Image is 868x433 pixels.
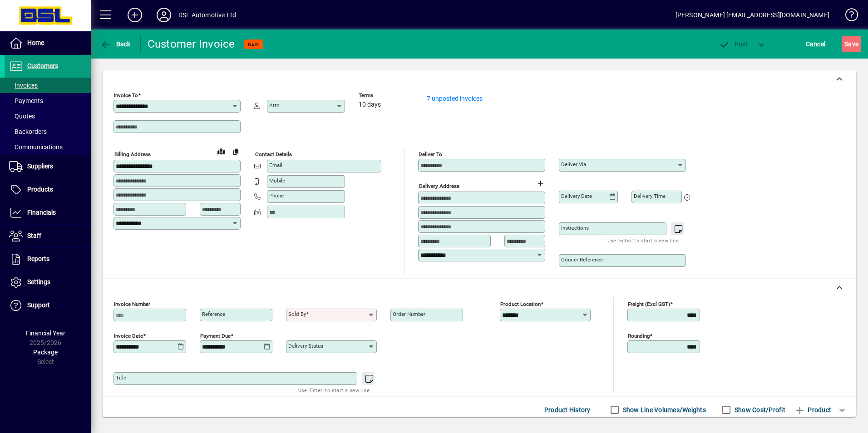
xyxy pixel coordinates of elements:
span: Package [33,349,58,356]
a: Support [5,294,91,317]
button: Back [98,36,133,52]
mat-label: Courier Reference [561,256,603,263]
span: Quotes [9,113,35,120]
button: Add [120,7,149,23]
mat-label: Email [269,162,282,168]
button: Post [714,36,753,52]
div: DSL Automotive Ltd [178,8,236,22]
a: Home [5,32,91,54]
span: NEW [248,41,259,47]
mat-label: Reference [202,311,225,317]
a: Financials [5,202,91,224]
span: Financials [27,209,56,216]
span: Support [27,301,50,309]
button: Product [790,402,836,418]
span: Payments [9,97,43,104]
span: Suppliers [27,162,53,170]
a: Staff [5,225,91,247]
mat-label: Invoice number [114,301,150,307]
a: Suppliers [5,155,91,178]
mat-label: Sold by [288,311,306,317]
mat-label: Product location [500,301,541,307]
a: Payments [5,93,91,108]
span: S [844,40,848,48]
span: Invoices [9,82,38,89]
mat-label: Freight (excl GST) [628,301,670,307]
a: Backorders [5,124,91,139]
a: Reports [5,248,91,271]
mat-label: Delivery date [561,193,592,199]
a: Communications [5,139,91,155]
mat-hint: Use 'Enter' to start a new line [298,385,370,395]
mat-label: Deliver To [419,151,442,157]
label: Show Cost/Profit [733,405,785,414]
a: Knowledge Base [838,2,857,31]
mat-label: Invoice To [114,92,138,98]
mat-label: Instructions [561,225,589,231]
mat-label: Deliver via [561,161,586,167]
span: Backorders [9,128,47,135]
a: Products [5,178,91,201]
div: Customer Invoice [148,37,235,51]
button: Cancel [804,36,828,52]
span: Home [27,39,44,46]
mat-label: Invoice date [114,333,143,339]
span: Back [100,40,131,48]
mat-label: Attn [269,102,279,108]
span: Settings [27,278,50,285]
a: Quotes [5,108,91,124]
button: Profile [149,7,178,23]
label: Show Line Volumes/Weights [621,405,706,414]
a: Settings [5,271,91,294]
span: Terms [359,93,413,98]
button: Product History [541,402,594,418]
span: ave [844,37,858,51]
mat-label: Payment due [200,333,231,339]
span: ost [719,40,748,48]
a: Invoices [5,78,91,93]
a: 7 unposted invoices [427,95,483,102]
span: Product [794,403,831,417]
span: Communications [9,143,63,151]
app-page-header-button: Back [91,36,141,52]
span: 10 days [359,101,381,108]
span: Reports [27,255,49,262]
mat-label: Order number [393,311,425,317]
span: Customers [27,62,58,69]
button: Choose address [533,176,547,191]
mat-label: Title [116,374,126,381]
a: View on map [214,144,228,158]
mat-hint: Use 'Enter' to start a new line [607,235,679,246]
span: Financial Year [26,330,65,337]
div: [PERSON_NAME] [EMAIL_ADDRESS][DOMAIN_NAME] [676,8,829,22]
span: Products [27,186,53,193]
mat-label: Mobile [269,177,285,184]
button: Save [842,36,861,52]
span: P [735,40,739,48]
mat-label: Delivery status [288,343,323,349]
span: Product History [544,403,591,417]
button: Copy to Delivery address [228,144,243,159]
mat-label: Delivery time [634,193,666,199]
span: Staff [27,232,41,239]
mat-label: Rounding [628,333,650,339]
span: Cancel [806,37,826,51]
mat-label: Phone [269,192,284,199]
